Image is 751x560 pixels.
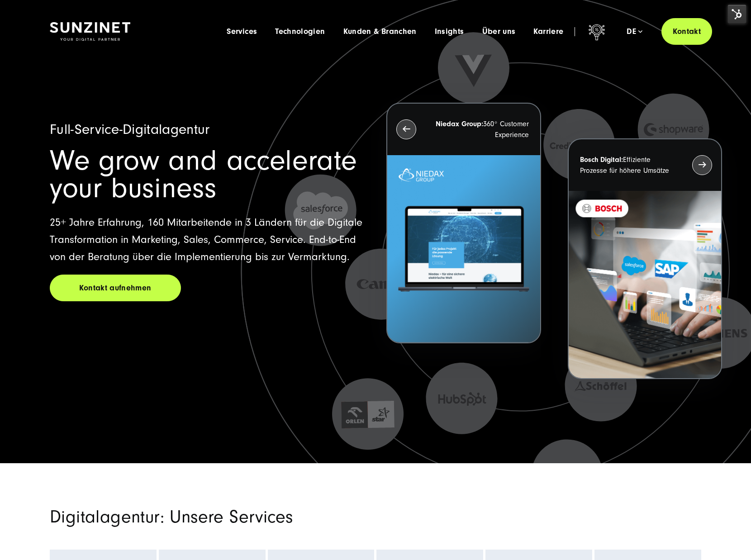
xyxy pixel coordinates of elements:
a: Kontakt aufnehmen [50,275,181,301]
img: HubSpot Tools-Menüschalter [727,5,746,24]
span: We grow and accelerate your business [50,144,357,204]
a: Services [227,27,257,36]
img: Letztes Projekt von Niedax. Ein Laptop auf dem die Niedax Website geöffnet ist, auf blauem Hinter... [387,155,540,343]
button: Niedax Group:360° Customer Experience Letztes Projekt von Niedax. Ein Laptop auf dem die Niedax W... [386,103,541,344]
strong: Niedax Group: [436,120,483,128]
img: SUNZINET Full Service Digital Agentur [50,22,130,41]
div: de [627,27,642,36]
button: Bosch Digital:Effiziente Prozesse für höhere Umsätze BOSCH - Kundeprojekt - Digital Transformatio... [568,138,722,380]
img: BOSCH - Kundeprojekt - Digital Transformation Agentur SUNZINET [569,191,721,379]
h2: Digitalagentur: Unsere Services [50,508,480,526]
p: 360° Customer Experience [433,119,528,140]
p: Effiziente Prozesse für höhere Umsätze [580,154,676,176]
p: 25+ Jahre Erfahrung, 160 Mitarbeitende in 3 Ländern für die Digitale Transformation in Marketing,... [50,214,365,266]
a: Insights [435,27,464,36]
a: Über uns [482,27,516,36]
a: Kunden & Branchen [343,27,417,36]
a: Kontakt [661,18,712,45]
strong: Bosch Digital: [580,156,623,164]
span: Full-Service-Digitalagentur [50,121,210,138]
a: Technologien [275,27,325,36]
a: Karriere [533,27,563,36]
